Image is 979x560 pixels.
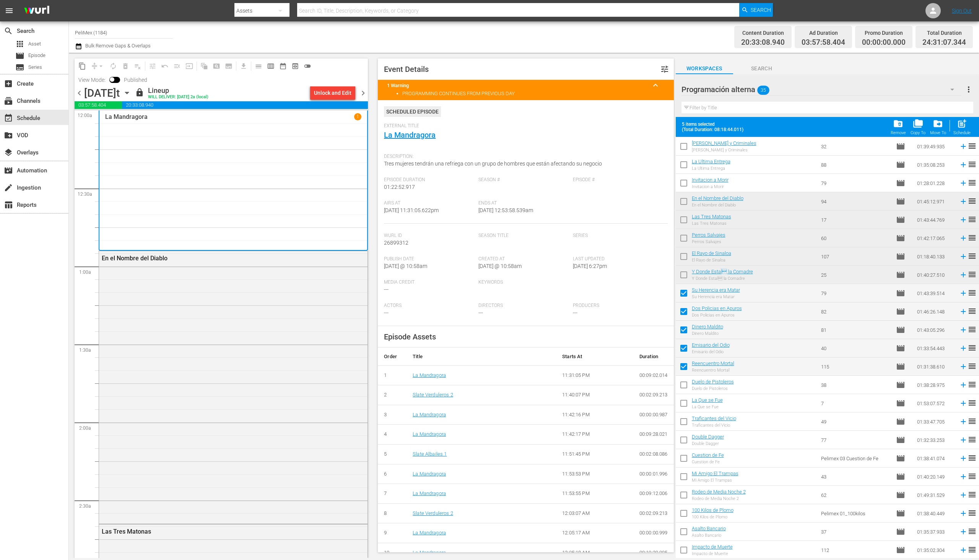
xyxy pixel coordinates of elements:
span: reorder [968,215,977,224]
div: Content Duration [741,28,785,38]
a: Dos Policias en Apuros [692,305,742,311]
span: Episode [896,362,905,371]
div: Copy To [911,130,925,135]
div: Promo Duration [862,28,906,38]
span: [DATE] 6:27pm [573,263,607,269]
button: Move To [928,116,948,138]
td: 5 [378,444,407,464]
div: Lineup [148,86,208,95]
span: reorder [968,343,977,352]
span: Automation [4,166,13,175]
span: --- [384,310,389,316]
td: 01:38:28.975 [914,376,956,394]
span: 20:33:08.940 [122,101,368,109]
a: 100 Kilos de Plomo [692,507,733,513]
a: Traficantes del Vicio [692,416,736,421]
span: Wurl Id [384,233,475,239]
span: Directors [478,303,569,309]
div: Schedule [953,130,971,135]
div: Ad Duration [802,28,845,38]
span: --- [573,310,577,316]
td: 2 [378,385,407,405]
p: La Mandragora [105,113,148,120]
span: Overlays [4,148,13,157]
button: tune [655,60,674,78]
span: [DATE] @ 10:58am [478,263,522,269]
div: El Rayo de Sinaloa [692,258,731,263]
div: Move To [930,130,946,135]
svg: Add to Schedule [959,362,968,371]
span: Episode # [573,177,664,183]
a: La Mandragora [413,412,446,417]
span: chevron_left [75,88,84,98]
a: Reencuentro Mortal [692,360,734,366]
span: keyboard_arrow_up [651,81,660,90]
a: Dinero Maldito [692,324,723,330]
span: Create [4,79,13,88]
svg: Add to Schedule [959,161,968,169]
div: Dinero Maldito [692,331,723,336]
td: 01:39:49.935 [914,137,956,156]
span: Episode [896,307,905,316]
span: reorder [968,472,977,481]
td: 40 [818,339,893,357]
svg: Add to Schedule [959,344,968,352]
span: reorder [968,178,977,187]
svg: Add to Schedule [959,179,968,187]
svg: Add to Schedule [959,436,968,444]
td: 01:33:47.705 [914,412,956,431]
a: Slate Verduleros 2 [413,510,453,516]
span: preview_outlined [291,62,299,70]
img: ans4CAIJ8jUAAAAAAAAAAAAAAAAAAAAAAAAgQb4GAAAAAAAAAAAAAAAAAAAAAAAAJMjXAAAAAAAAAAAAAAAAAAAAAAAAgAT5G... [18,2,55,20]
td: 01:43:39.514 [914,284,956,302]
td: 6 [378,464,407,484]
div: Emisario del Odio [692,349,730,354]
span: reorder [968,270,977,279]
span: subtitles [15,63,24,72]
td: 01:43:05.296 [914,321,956,339]
div: Reencuentro Mortal [692,368,734,373]
button: Search [739,3,773,17]
span: VOD [4,131,13,140]
svg: Add to Schedule [959,197,968,206]
td: 01:18:40.133 [914,247,956,266]
svg: Add to Schedule [959,491,968,499]
div: Dos Policias en Apuros [692,313,742,318]
td: 3 [378,405,407,425]
span: Search [4,26,13,36]
span: Created At [478,256,569,262]
span: Airs At [384,200,475,206]
td: 17 [818,211,893,229]
td: 00:02:09.213 [633,503,674,523]
span: Episode [896,380,905,390]
span: --- [478,310,483,316]
span: Toggle to switch from Published to Draft view. [109,77,115,82]
div: Programación alterna [681,79,962,100]
span: menu [5,6,14,15]
a: Emisario del Odio [692,342,730,348]
span: Remove Gaps & Overlaps [88,60,107,72]
td: 01:38:40.449 [914,504,956,523]
td: 00:09:02.014 [633,365,674,385]
span: Keywords [478,279,569,286]
div: Su Herencia era Matar [692,294,740,299]
td: 25 [818,266,893,284]
span: 26899312 [384,240,408,246]
span: Episode [896,490,905,500]
div: Double Dagger [692,441,724,446]
td: 11:42:16 PM [556,405,633,425]
span: Episode [896,270,905,279]
td: 79 [818,174,893,192]
span: reorder [968,252,977,261]
span: Ends At [478,200,569,206]
a: Rodeo de Media Noche 2 [692,489,746,495]
span: Description: [384,154,664,160]
span: Search [733,64,790,73]
div: En el Nombre del Diablo [692,203,743,208]
td: 01:32:33.253 [914,431,956,449]
td: 7 [818,394,893,412]
span: Copy Item To Workspace [908,116,928,138]
svg: Add to Schedule [959,289,968,297]
td: 01:40:20.149 [914,467,956,486]
td: 01:28:01.228 [914,174,956,192]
